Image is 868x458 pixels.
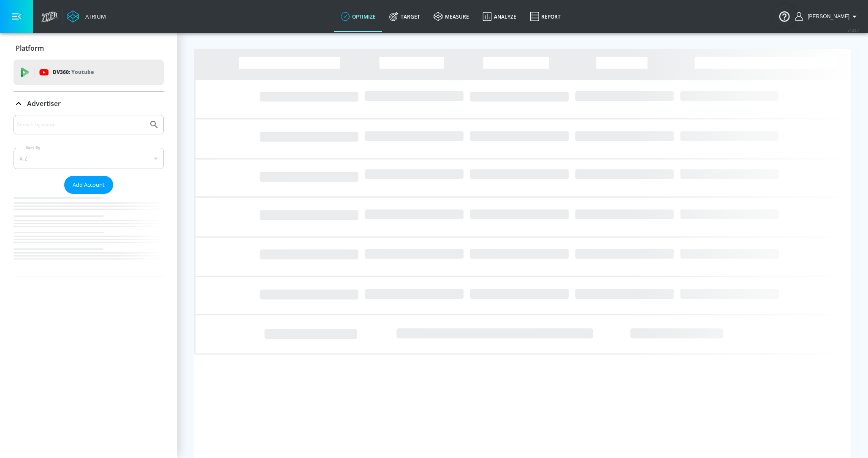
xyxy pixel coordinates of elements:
nav: list of Advertiser [14,194,164,276]
div: Atrium [82,13,106,20]
div: A-Z [14,148,164,169]
a: Target [382,1,427,32]
div: Advertiser [14,92,164,115]
p: Advertiser [27,99,61,108]
div: Advertiser [14,115,164,276]
span: Add Account [73,180,105,190]
a: measure [427,1,476,32]
a: Report [523,1,567,32]
label: Sort By [24,145,42,150]
a: Analyze [476,1,523,32]
p: Platform [16,44,44,53]
a: optimize [334,1,382,32]
span: login as: veronica.hernandez@zefr.com [804,14,849,19]
a: Atrium [67,10,106,23]
p: Youtube [71,68,94,76]
div: DV360: Youtube [14,60,164,85]
button: Add Account [64,176,113,194]
div: Platform [14,36,164,60]
button: Open Resource Center [773,4,796,28]
p: DV360: [53,68,94,77]
button: [PERSON_NAME] [795,11,860,22]
span: v 4.25.4 [848,28,860,33]
input: Search by name [17,119,145,130]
